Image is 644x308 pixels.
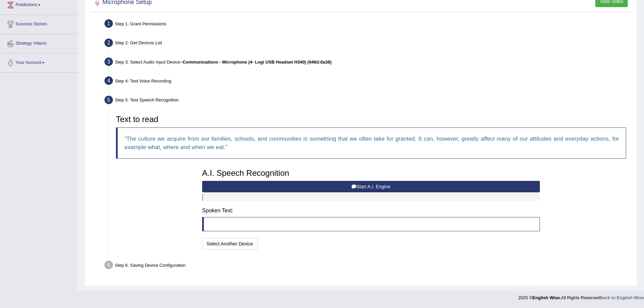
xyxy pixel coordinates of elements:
[202,238,258,250] button: Select Another Device
[202,169,540,177] h3: A.I. Speech Recognition
[0,34,77,51] a: Strategy Videos
[202,181,540,192] button: Start A.I. Engine
[180,60,332,65] span: –
[101,74,634,89] div: Step 4: Test Voice Recording
[0,53,77,70] a: Your Account
[101,259,634,274] div: Step 6: Saving Device Configuration
[124,136,619,150] q: The culture we acquire from our families, schools, and communities is something that we often tak...
[101,55,634,70] div: Step 3: Select Audio Input Device
[116,115,626,124] h3: Text to read
[518,291,644,301] div: 2025 © All Rights Reserved
[202,208,540,214] h4: Spoken Text:
[101,17,634,32] div: Step 1: Grant Permissions
[0,15,77,32] a: Success Stories
[101,37,634,51] div: Step 2: Get Devices List
[600,295,644,300] a: Back to English Wise
[101,94,634,109] div: Step 5: Test Speech Recognition
[532,295,561,300] strong: English Wise.
[183,60,332,65] b: Communications - Microphone (4- Logi USB Headset H340) (046d:0a38)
